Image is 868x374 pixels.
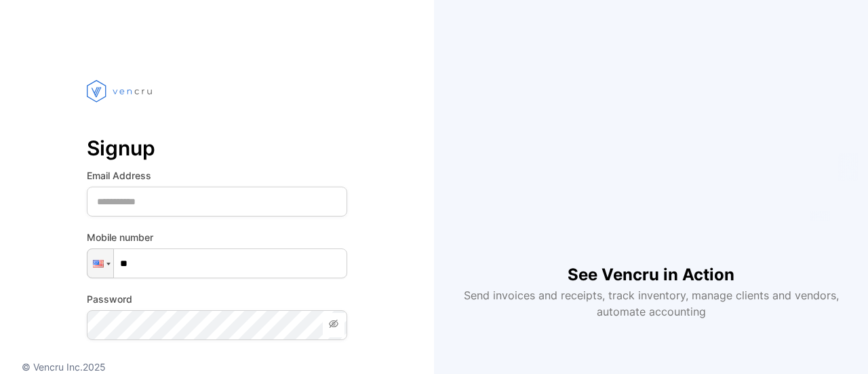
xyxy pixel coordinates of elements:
label: Mobile number [87,230,347,244]
label: Email Address [87,168,347,183]
label: Password [87,292,347,306]
div: United States: + 1 [87,249,113,278]
h1: See Vencru in Action [568,241,734,287]
img: vencru logo [87,54,155,128]
p: Signup [87,132,347,164]
p: Got A Referral Code? [87,356,347,373]
p: Send invoices and receipts, track inventory, manage clients and vendors, automate accounting [456,287,846,320]
iframe: YouTube video player [477,54,825,241]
